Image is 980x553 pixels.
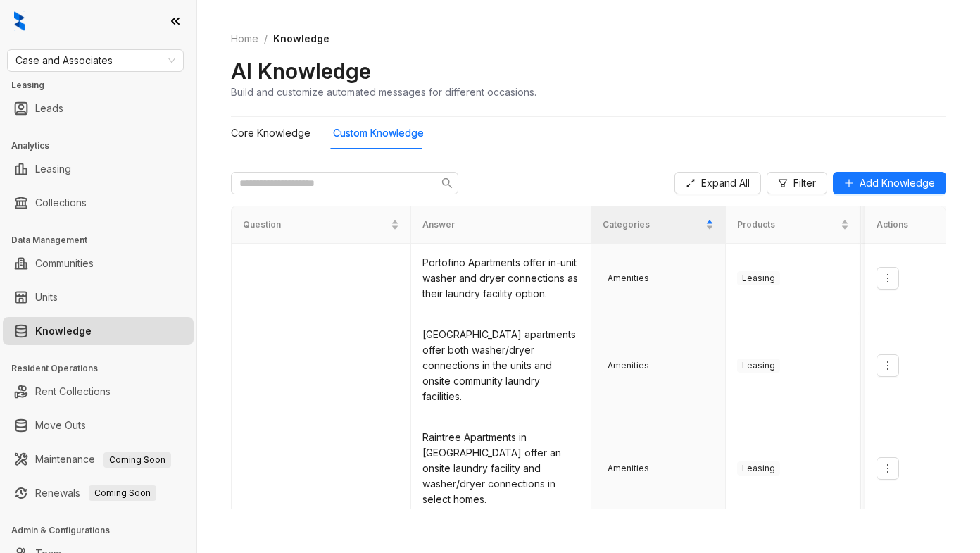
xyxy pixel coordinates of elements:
li: Collections [3,189,194,217]
th: Actions [865,206,946,244]
span: Case and Associates [15,50,175,71]
li: Units [3,283,194,311]
a: RenewalsComing Soon [35,479,156,507]
span: plus [844,178,854,188]
li: Maintenance [3,445,194,473]
td: Portofino Apartments offer in-unit washer and dryer connections as their laundry facility option. [411,244,591,313]
a: Rent Collections [35,378,111,406]
span: more [882,360,893,371]
img: logo [14,11,25,31]
span: filter [778,178,788,188]
span: expand-alt [686,178,696,188]
span: Products [737,218,837,232]
span: Leasing [737,271,780,285]
span: Leasing [737,461,780,476]
span: Question [243,218,388,232]
h3: Data Management [11,234,196,247]
a: Leasing [35,155,71,183]
span: Filter [793,175,816,191]
a: Units [35,283,58,311]
button: Expand All [674,172,761,194]
th: Answer [411,206,591,244]
h3: Resident Operations [11,362,196,375]
span: Knowledge [273,32,329,44]
h3: Leasing [11,79,196,92]
th: Question [232,206,411,244]
span: Amenities [603,271,654,285]
th: Products [726,206,860,244]
h3: Analytics [11,139,196,152]
span: Coming Soon [89,485,156,501]
button: Filter [767,172,827,194]
a: Communities [35,249,94,278]
li: Communities [3,249,194,278]
li: Rent Collections [3,378,194,406]
li: Knowledge [3,317,194,345]
li: Leasing [3,155,194,183]
span: more [882,463,893,474]
h3: Admin & Configurations [11,524,196,537]
li: Renewals [3,479,194,507]
span: Leasing [737,359,780,373]
span: Categories [603,218,703,232]
a: Collections [35,189,87,217]
li: Move Outs [3,411,194,440]
a: Home [228,31,261,46]
a: Move Outs [35,411,86,440]
button: Add Knowledge [833,172,946,194]
span: search [441,178,453,189]
td: Raintree Apartments in [GEOGRAPHIC_DATA] offer an onsite laundry facility and washer/dryer connec... [411,418,591,519]
span: Coming Soon [103,452,171,468]
span: Expand All [701,175,750,191]
h2: AI Knowledge [231,58,371,85]
div: Custom Knowledge [333,125,424,141]
div: Build and customize automated messages for different occasions. [231,85,536,99]
span: Amenities [603,359,654,373]
td: [GEOGRAPHIC_DATA] apartments offer both washer/dryer connections in the units and onsite communit... [411,313,591,418]
div: Core Knowledge [231,125,310,141]
a: Knowledge [35,317,92,345]
span: more [882,273,893,284]
li: Leads [3,94,194,123]
li: / [264,31,268,46]
span: Add Knowledge [860,175,935,191]
span: Amenities [603,461,654,476]
a: Leads [35,94,63,123]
